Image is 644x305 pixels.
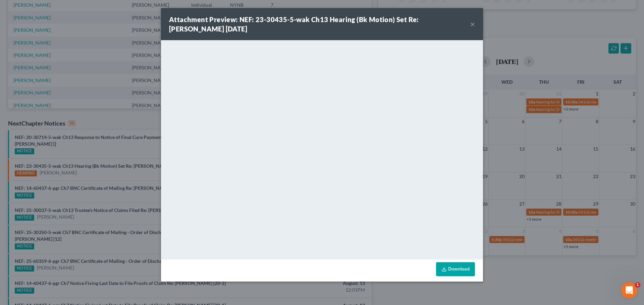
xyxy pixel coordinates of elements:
iframe: <object ng-attr-data='[URL][DOMAIN_NAME]' type='application/pdf' width='100%' height='650px'></ob... [161,40,483,258]
iframe: Intercom live chat [621,282,637,298]
span: 1 [635,282,640,288]
button: × [470,20,475,28]
a: Download [436,262,475,276]
strong: Attachment Preview: NEF: 23-30435-5-wak Ch13 Hearing (Bk Motion) Set Re: [PERSON_NAME] [DATE] [169,15,419,33]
